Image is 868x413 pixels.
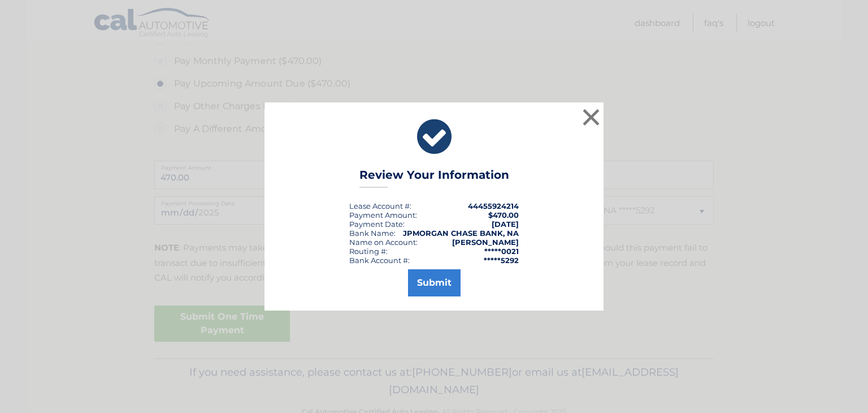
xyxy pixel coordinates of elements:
div: Routing #: [349,247,388,256]
span: $470.00 [488,210,519,220]
div: : [349,220,405,229]
button: Submit [408,269,461,296]
div: Payment Amount: [349,210,417,220]
strong: [PERSON_NAME] [452,238,519,247]
strong: 44455924214 [468,201,519,210]
button: × [580,106,602,128]
div: Lease Account #: [349,201,411,210]
div: Bank Account #: [349,256,410,265]
h3: Review Your Information [359,168,509,188]
div: Bank Name: [349,229,396,238]
span: Payment Date [349,220,403,229]
div: Name on Account: [349,238,418,247]
strong: JPMORGAN CHASE BANK, NA [403,229,519,238]
span: [DATE] [492,220,519,229]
